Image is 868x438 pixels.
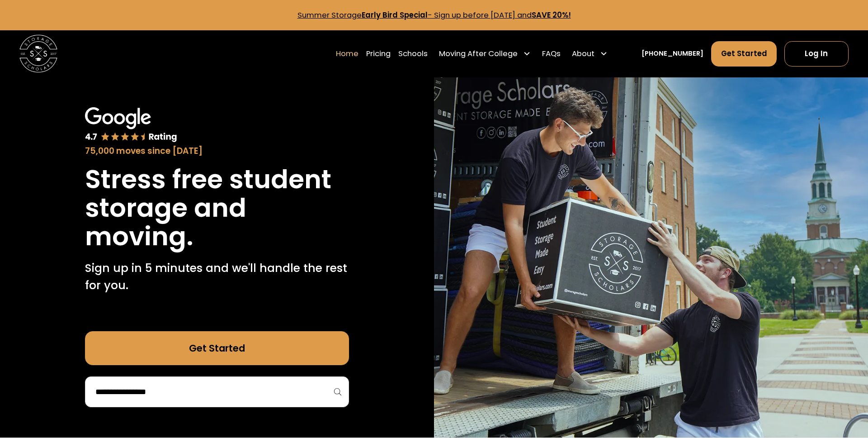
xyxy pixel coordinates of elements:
a: Log In [784,41,849,67]
a: Pricing [366,41,391,67]
a: Get Started [85,331,349,365]
h1: Stress free student storage and moving. [85,165,349,251]
p: Sign up in 5 minutes and we'll handle the rest for you. [85,260,349,294]
strong: SAVE 20%! [532,10,571,20]
a: Home [336,41,359,67]
a: Get Started [711,41,777,67]
a: FAQs [542,41,561,67]
div: About [572,48,594,59]
a: [PHONE_NUMBER] [642,49,703,59]
a: Schools [398,41,428,67]
strong: Early Bird Special [362,10,428,20]
div: Moving After College [435,41,534,67]
a: Summer StorageEarly Bird Special- Sign up before [DATE] andSAVE 20%! [297,10,571,20]
div: Moving After College [439,48,518,59]
div: About [568,41,612,67]
img: Storage Scholars main logo [19,35,57,72]
img: Google 4.7 star rating [85,107,177,143]
img: Storage Scholars makes moving and storage easy. [434,77,868,438]
div: 75,000 moves since [DATE] [85,145,349,157]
